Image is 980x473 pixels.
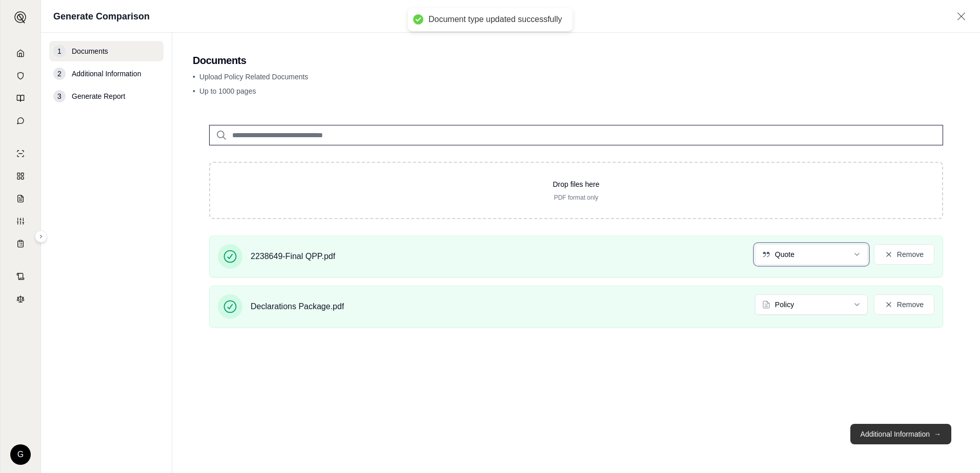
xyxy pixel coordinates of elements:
[251,250,335,263] span: 2238649-Final QPP.pdf
[7,188,34,209] a: Claim Coverage
[193,73,195,81] span: •
[850,424,951,444] button: Additional Information→
[7,211,34,231] a: Custom Report
[10,7,31,28] button: Expand sidebar
[227,179,926,189] p: Drop files here
[72,69,141,79] span: Additional Information
[199,87,256,95] span: Up to 1000 pages
[428,14,562,25] div: Document type updated successfully
[53,9,150,24] h1: Generate Comparison
[934,429,941,439] span: →
[7,233,34,254] a: Coverage Table
[7,289,34,309] a: Legal Search Engine
[7,266,34,287] a: Contract Analysis
[35,230,47,243] button: Expand sidebar
[72,46,108,56] span: Documents
[10,444,31,465] div: G
[53,45,66,57] div: 1
[874,244,934,265] button: Remove
[72,91,125,101] span: Generate Report
[193,53,959,68] h2: Documents
[7,111,34,131] a: Chat
[7,66,34,86] a: Documents Vault
[874,294,934,315] button: Remove
[7,88,34,109] a: Prompt Library
[199,73,308,81] span: Upload Policy Related Documents
[7,166,34,186] a: Policy Comparisons
[14,11,27,24] img: Expand sidebar
[251,300,344,313] span: Declarations Package.pdf
[53,68,66,80] div: 2
[193,87,195,95] span: •
[7,143,34,164] a: Single Policy
[53,90,66,102] div: 3
[227,193,926,202] p: PDF format only
[7,43,34,63] a: Home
